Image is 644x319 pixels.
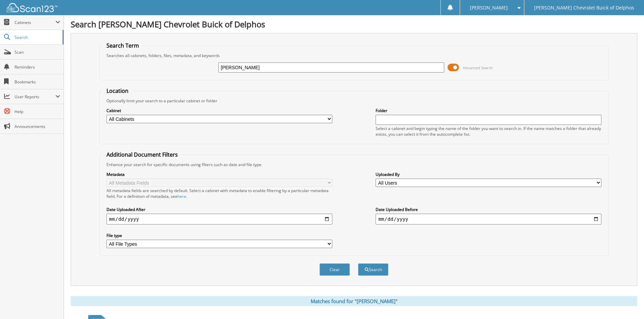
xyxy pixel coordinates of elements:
label: Cabinet [106,108,332,113]
img: scan123-logo-white.svg [7,3,57,12]
span: Reminders [15,64,60,70]
label: Metadata [106,171,332,177]
legend: Search Term [103,42,142,49]
span: Advanced Search [463,65,493,70]
legend: Location [103,87,132,95]
label: Date Uploaded After [106,207,332,212]
label: Date Uploaded Before [376,207,601,212]
span: Bookmarks [15,79,60,85]
div: Select a cabinet and begin typing the name of the folder you want to search in. If the name match... [376,126,601,137]
span: Cabinets [15,20,55,25]
input: start [106,214,332,224]
span: [PERSON_NAME] [470,6,508,10]
label: Folder [376,108,601,113]
div: Optionally limit your search to a particular cabinet or folder [103,98,605,104]
span: Announcements [15,124,60,129]
a: here [177,193,186,199]
div: Searches all cabinets, folders, files, metadata, and keywords [103,53,605,58]
div: Enhance your search for specific documents using filters such as date and file type. [103,162,605,167]
span: Scan [15,49,60,55]
span: User Reports [15,94,55,100]
span: [PERSON_NAME] Chevrolet Buick of Delphos [534,6,634,10]
label: Uploaded By [376,171,601,177]
div: All metadata fields are searched by default. Select a cabinet with metadata to enable filtering b... [106,188,332,199]
input: end [376,214,601,224]
span: Search [15,34,59,40]
div: Matches found for "[PERSON_NAME]" [71,296,637,306]
span: Help [15,109,60,114]
label: File type [106,233,332,238]
h1: Search [PERSON_NAME] Chevrolet Buick of Delphos [71,19,637,30]
button: Clear [319,263,350,276]
button: Search [358,263,388,276]
legend: Additional Document Filters [103,151,181,158]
